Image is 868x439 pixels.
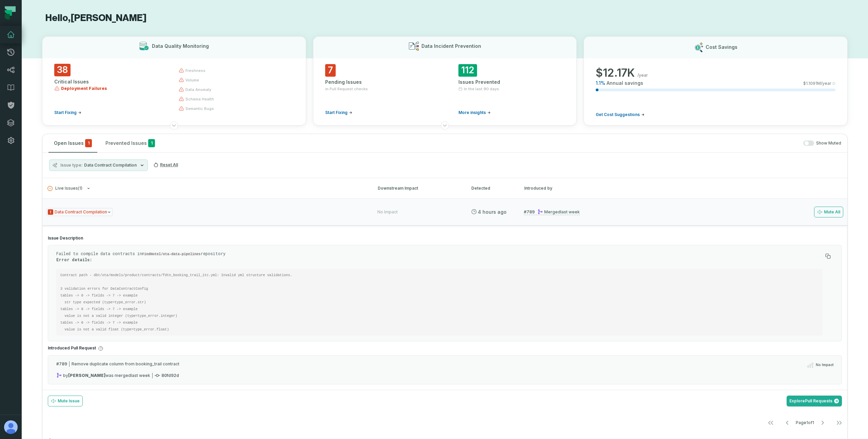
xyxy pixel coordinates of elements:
div: Show Muted [163,140,841,146]
button: Cost Savings$12.17K/year1.1%Annual savings$1.1091M/yearGet Cost Suggestions [584,36,848,126]
span: 38 [54,64,71,76]
span: 1 [148,139,155,147]
span: Start Fixing [325,110,348,115]
span: Deployment Failures [61,86,107,91]
span: 112 [458,64,477,77]
button: Go to first page [763,416,779,430]
span: in Pull Request checks [325,86,368,92]
button: Prevented Issues [100,134,160,152]
span: freshness [185,68,205,73]
span: Live Issues ( 1 ) [47,186,82,191]
div: Pending Issues [325,79,431,85]
div: Detected [471,185,512,191]
h3: Data Quality Monitoring [152,43,209,50]
span: critical issues and errors combined [85,139,92,147]
span: /year [637,73,648,78]
div: by was merged [56,373,150,378]
h4: Introduced Pull Request [48,345,842,351]
span: More insights [458,110,486,115]
nav: pagination [42,416,847,430]
code: FindHotel/ota-data-pipelines [142,252,201,256]
button: Go to last page [831,416,847,430]
span: volume [185,77,199,83]
span: In the last 90 days [464,86,499,92]
div: Remove duplicate column from booking_trail contract [56,361,833,373]
div: Introduced by [524,185,585,191]
button: Mute Issue [48,396,83,406]
relative-time: Sep 12, 2025, 6:31 PM GMT+3 [131,373,150,378]
span: Data Contract Compilation [84,163,137,168]
a: ExplorePull Requests [787,396,842,406]
h3: Cost Savings [706,44,737,51]
span: Issue type [60,163,83,168]
div: Issues Prevented [458,79,565,85]
h3: Data Incident Prevention [421,43,481,50]
button: Reset All [151,159,181,170]
relative-time: Sep 18, 2025, 11:46 AM GMT+3 [478,209,507,215]
span: 1.1 % [596,80,605,87]
button: Data Incident Prevention7Pending Issuesin Pull Request checksStart Fixing112Issues PreventedIn th... [313,36,577,126]
button: Open Issues [48,134,97,152]
span: data anomaly [185,87,211,92]
span: No Impact [816,362,833,367]
span: Issue Type [46,208,113,216]
code: Contract path - dbt/ota/models/product/contracts/fdtn_booking_trail_itc.yml: Invalid yml structur... [60,273,296,331]
strong: Error details: [56,257,92,262]
span: schema health [185,96,214,102]
ul: Page 1 of 1 [763,416,847,430]
a: More insights [458,110,491,115]
button: Go to next page [814,416,831,430]
div: Critical Issues [54,78,166,85]
p: Failed to compile data contracts in repository [56,251,823,262]
a: #789Merged[DATE] 6:31:14 PM [524,209,580,215]
relative-time: Sep 12, 2025, 6:31 PM GMT+3 [560,209,580,214]
button: Data Quality Monitoring38Critical IssuesDeployment FailuresStart Fixingfreshnessvolumedata anomal... [42,36,306,126]
a: Start Fixing [54,110,81,115]
span: $ 1.1091M /year [803,81,831,86]
span: Severity [48,209,53,215]
div: No Impact [377,209,398,215]
button: Live Issues(1) [47,186,366,191]
button: Issue typeData Contract Compilation [49,159,148,171]
span: 7 [325,64,336,77]
button: Go to previous page [779,416,795,430]
span: 80fd92d [155,373,179,378]
img: avatar of Aviel Bar-Yossef [4,420,18,434]
div: Live Issues(1) [42,198,847,431]
strong: Cristian Gómez (cgomezFH) [68,373,105,378]
span: semantic bugs [185,106,214,111]
span: Annual savings [607,80,643,87]
h4: Issue Description [48,235,842,241]
span: Start Fixing [54,110,77,115]
div: Merged [537,209,580,214]
span: $ 12.17K [596,66,635,80]
strong: # 789 [56,361,67,366]
button: Mute All [814,207,843,217]
div: Downstream Impact [378,185,459,191]
a: Start Fixing [325,110,352,115]
span: Get Cost Suggestions [596,112,640,117]
h1: Hello, [PERSON_NAME] [42,12,848,24]
a: Get Cost Suggestions [596,112,645,117]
